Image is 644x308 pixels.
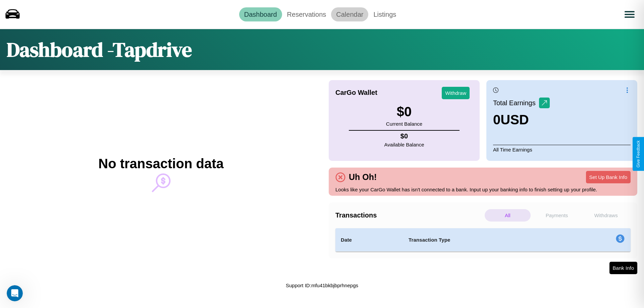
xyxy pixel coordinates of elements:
[636,140,641,168] div: Give Feedback
[586,171,631,183] button: Set Up Bank Info
[335,185,631,194] p: Looks like your CarGo Wallet has isn't connected to a bank. Input up your banking info to finish ...
[286,281,358,290] p: Support ID: mfu41bkbjbprhnepgs
[409,236,561,244] h4: Transaction Type
[335,89,377,97] h4: CarGo Wallet
[493,112,550,127] h3: 0 USD
[239,7,282,21] a: Dashboard
[442,87,470,99] button: Withdraw
[493,145,631,154] p: All Time Earnings
[620,5,639,24] button: Open menu
[534,209,580,222] p: Payments
[331,7,368,21] a: Calendar
[335,228,631,252] table: simple table
[386,104,422,119] h3: $ 0
[98,156,223,171] h2: No transaction data
[282,7,331,21] a: Reservations
[485,209,531,222] p: All
[345,172,380,182] h4: Uh Oh!
[7,285,23,301] iframe: Intercom live chat
[341,236,398,244] h4: Date
[384,140,424,149] p: Available Balance
[335,211,483,219] h4: Transactions
[7,36,192,63] h1: Dashboard - Tapdrive
[609,262,637,274] button: Bank Info
[368,7,401,21] a: Listings
[384,132,424,140] h4: $ 0
[583,209,629,222] p: Withdraws
[386,119,422,128] p: Current Balance
[493,97,539,109] p: Total Earnings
